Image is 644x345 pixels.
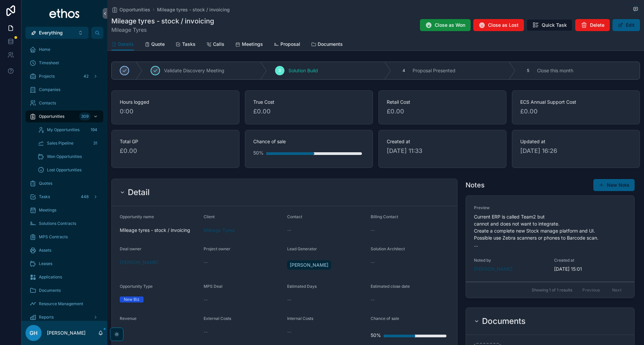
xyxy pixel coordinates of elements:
[204,259,208,266] span: --
[204,246,230,251] span: Project owner
[120,214,154,219] span: Opportunity name
[39,221,76,226] span: Solutions Contracts
[371,284,410,289] span: Estimated close date
[39,248,51,253] span: Assets
[39,29,63,36] span: Everything
[371,296,375,303] span: --
[25,84,103,96] a: Companies
[25,97,103,109] a: Contacts
[82,72,91,80] div: 42
[287,329,291,335] span: --
[25,191,103,203] a: Tasks448
[387,107,498,116] span: £0.00
[287,284,317,289] span: Estimated Days
[39,114,64,119] span: Opportunities
[25,70,103,82] a: Projects42
[120,138,231,145] span: Total GP
[413,67,455,74] span: Proposal Presented
[89,126,99,134] div: 194
[39,87,60,92] span: Companies
[39,234,68,240] span: MPS Contracts
[151,41,165,48] span: Quote
[175,38,196,52] a: Tasks
[118,41,134,48] span: Details
[575,19,610,31] button: Delete
[274,38,300,52] a: Proposal
[287,214,302,219] span: Contact
[25,244,103,256] a: Assets
[25,284,103,296] a: Documents
[474,258,546,263] span: Noted by
[311,38,343,52] a: Documents
[39,74,55,79] span: Projects
[527,68,529,73] span: 5
[290,262,328,268] span: [PERSON_NAME]
[253,107,365,116] span: £0.00
[520,107,632,116] span: £0.00
[25,57,103,69] a: Timesheet
[39,288,61,293] span: Documents
[111,38,134,51] a: Details
[120,227,198,234] span: Mileage tyres - stock / invoicing
[157,6,230,13] a: Mileage tyres - stock / invoicing
[47,167,82,173] span: Lost Opportunities
[111,16,214,26] h1: Mileage tyres - stock / invoicing
[39,315,54,320] span: Reports
[590,22,604,28] span: Delete
[25,311,103,323] a: Reports
[120,99,231,105] span: Hours logged
[119,6,150,13] span: Opportunities
[287,246,317,251] span: Lead Generator
[25,298,103,310] a: Resource Management
[39,100,56,106] span: Contacts
[34,124,103,136] a: My Opportunities194
[287,296,291,303] span: --
[39,181,52,186] span: Quotes
[474,213,626,248] p: Current ERP is called Team2 but cannot and does not want to integrate. Create a complete new Stoc...
[25,44,103,56] a: Home
[164,67,224,74] span: Validate Discovery Meeting
[542,22,567,28] span: Quick Task
[402,68,405,73] span: 4
[30,329,38,337] span: GH
[527,19,573,31] button: Quick Task
[25,258,103,270] a: Leases
[25,110,103,122] a: Opportunities309
[25,204,103,216] a: Meetings
[474,266,513,272] a: [PERSON_NAME]
[235,38,263,52] a: Meetings
[554,266,626,272] span: [DATE] 15:01
[318,41,343,48] span: Documents
[482,316,526,327] h2: Documents
[520,138,632,145] span: Updated at
[25,231,103,243] a: MPS Contracts
[204,227,234,234] a: Mileage Tyres
[371,214,398,219] span: Billing Contact
[34,151,103,163] a: Won Opportunities
[371,329,381,342] div: 50%
[124,296,140,303] div: New Biz
[111,6,150,13] a: Opportunities
[39,207,56,213] span: Meetings
[612,19,640,31] button: Edit
[120,259,158,266] a: [PERSON_NAME]
[242,41,263,48] span: Meetings
[287,260,331,270] a: [PERSON_NAME]
[25,271,103,283] a: Applications
[182,41,196,48] span: Tasks
[120,146,231,156] span: £0.00
[387,146,498,156] span: [DATE] 11:33
[47,141,73,146] span: Sales Pipeline
[120,107,231,116] span: 0:00
[371,259,375,266] span: --
[280,41,300,48] span: Proposal
[204,296,208,303] span: --
[47,330,86,336] p: [PERSON_NAME]
[204,316,231,321] span: External Costs
[387,138,498,145] span: Created at
[593,179,635,191] button: New Note
[91,139,99,147] div: 31
[39,274,62,280] span: Applications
